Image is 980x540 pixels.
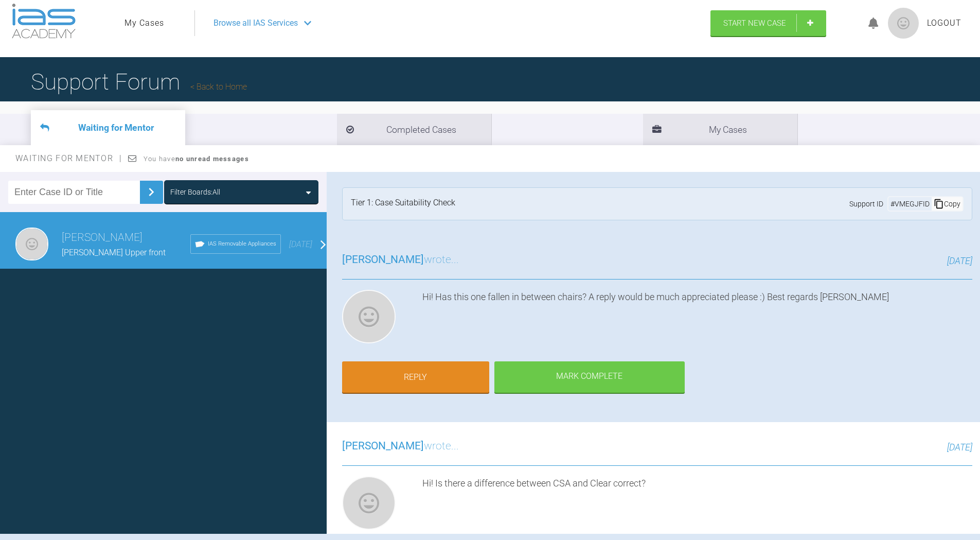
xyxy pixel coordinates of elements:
a: Reply [342,361,489,393]
li: Waiting for Mentor [31,110,185,145]
span: Browse all IAS Services [213,16,298,30]
span: [PERSON_NAME] Upper front [62,248,166,257]
div: Mark Complete [494,361,685,393]
span: Start New Case [723,19,786,28]
a: My Cases [124,16,164,30]
img: logo-light.3e3ef733.png [12,4,76,39]
span: IAS Removable Appliances [208,239,276,249]
img: Gustaf Blomgren [342,476,396,530]
li: My Cases [643,114,797,145]
li: Completed Cases [337,114,491,145]
span: Waiting for Mentor [15,153,122,163]
div: Hi! Has this one fallen in between chairs? A reply would be much appreciated please :) Best regar... [422,290,972,347]
div: # VMEGJFID [888,198,932,210]
h3: [PERSON_NAME] [62,229,190,247]
h1: Support Forum [31,64,247,100]
a: Back to Home [190,82,247,92]
span: [DATE] [947,442,972,452]
h3: wrote... [342,251,459,269]
a: Start New Case [710,10,826,36]
div: Filter Boards: All [170,186,220,198]
span: [PERSON_NAME] [342,440,424,452]
img: Gustaf Blomgren [342,290,396,343]
span: Support ID [849,198,883,210]
img: profile.png [888,8,919,39]
img: chevronRight.28bd32b0.svg [143,184,159,200]
span: [DATE] [947,255,972,266]
span: [DATE] [289,239,312,249]
input: Enter Case ID or Title [8,181,140,204]
span: [PERSON_NAME] [342,253,424,266]
a: Logout [927,16,961,30]
div: Hi! Is there a difference between CSA and Clear correct? [422,476,972,534]
h3: wrote... [342,438,459,455]
div: Tier 1: Case Suitability Check [351,196,455,212]
img: Gustaf Blomgren [15,228,48,260]
div: Copy [932,197,963,211]
strong: no unread messages [175,155,249,163]
span: You have [144,155,249,163]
